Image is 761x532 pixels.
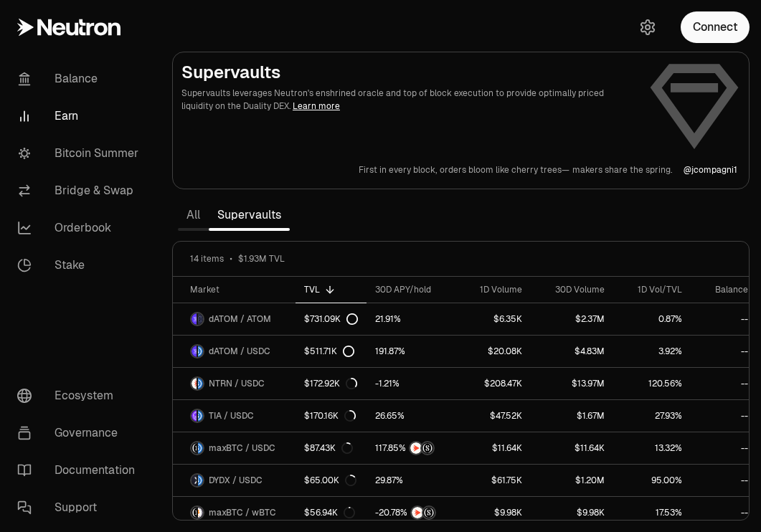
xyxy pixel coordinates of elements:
[304,410,356,422] div: $170.16K
[375,505,447,520] button: NTRNStructured Points
[684,164,737,176] p: @ jcompagni1
[192,410,197,422] img: TIA Logo
[181,87,637,113] p: Supervaults leverages Neutron's enshrined oracle and top of block execution to provide optimally ...
[531,432,613,464] a: $11.64K
[691,465,757,496] a: --
[464,284,522,295] div: 1D Volume
[531,497,613,528] a: $9.98K
[6,98,155,135] a: Earn
[359,164,672,176] a: First in every block,orders bloom like cherry trees—makers share the spring.
[304,313,358,325] div: $731.09K
[192,313,197,325] img: dATOM Logo
[691,497,757,528] a: --
[304,378,357,389] div: $172.92K
[304,346,354,357] div: $511.71K
[209,201,290,229] a: Supervaults
[359,164,437,176] p: First in every block,
[209,410,254,422] span: TIA / USDC
[613,303,691,335] a: 0.87%
[173,465,296,496] a: DYDX LogoUSDC LogoDYDX / USDC
[173,303,296,335] a: dATOM LogoATOM LogodATOM / ATOM
[173,432,296,464] a: maxBTC LogoUSDC LogomaxBTC / USDC
[6,135,155,172] a: Bitcoin Summer
[410,442,422,454] img: NTRN
[209,507,276,518] span: maxBTC / wBTC
[173,368,296,399] a: NTRN LogoUSDC LogoNTRN / USDC
[6,60,155,98] a: Balance
[209,313,271,325] span: dATOM / ATOM
[198,313,203,325] img: ATOM Logo
[422,442,433,454] img: Structured Points
[198,442,203,454] img: USDC Logo
[192,475,197,486] img: DYDX Logo
[691,336,757,367] a: --
[209,346,270,357] span: dATOM / USDC
[198,410,203,422] img: USDC Logo
[173,497,296,528] a: maxBTC LogowBTC LogomaxBTC / wBTC
[209,442,275,454] span: maxBTC / USDC
[691,368,757,399] a: --
[6,172,155,209] a: Bridge & Swap
[539,284,605,295] div: 30D Volume
[173,400,296,432] a: TIA LogoUSDC LogoTIA / USDC
[531,368,613,399] a: $13.97M
[613,368,691,399] a: 120.56%
[192,346,197,357] img: dATOM Logo
[423,507,435,518] img: Structured Points
[622,284,682,295] div: 1D Vol/TVL
[531,400,613,432] a: $1.67M
[304,507,355,518] div: $56.94K
[455,497,531,528] a: $9.98K
[198,378,203,389] img: USDC Logo
[613,497,691,528] a: 17.53%
[6,247,155,284] a: Stake
[375,284,447,295] div: 30D APY/hold
[209,378,265,389] span: NTRN / USDC
[613,400,691,432] a: 27.93%
[367,432,455,464] a: NTRNStructured Points
[209,475,263,486] span: DYDX / USDC
[572,164,672,176] p: makers share the spring.
[296,497,367,528] a: $56.94K
[304,475,356,486] div: $65.00K
[198,475,203,486] img: USDC Logo
[681,11,750,43] button: Connect
[412,507,423,518] img: NTRN
[531,465,613,496] a: $1.20M
[198,346,203,357] img: USDC Logo
[190,284,287,295] div: Market
[198,507,203,518] img: wBTC Logo
[699,284,748,295] div: Balance
[691,432,757,464] a: --
[296,465,367,496] a: $65.00K
[6,452,155,489] a: Documentation
[684,164,737,176] a: @jcompagni1
[455,336,531,367] a: $20.08K
[238,253,285,265] span: $1.93M TVL
[192,507,197,518] img: maxBTC Logo
[296,303,367,335] a: $731.09K
[6,414,155,452] a: Governance
[304,442,353,454] div: $87.43K
[293,100,340,112] a: Learn more
[613,432,691,464] a: 13.32%
[455,303,531,335] a: $6.35K
[455,400,531,432] a: $47.52K
[296,368,367,399] a: $172.92K
[613,465,691,496] a: 95.00%
[192,378,197,389] img: NTRN Logo
[173,336,296,367] a: dATOM LogoUSDC LogodATOM / USDC
[455,368,531,399] a: $208.47K
[367,497,455,528] a: NTRNStructured Points
[6,489,155,526] a: Support
[531,336,613,367] a: $4.83M
[455,432,531,464] a: $11.64K
[691,303,757,335] a: --
[296,336,367,367] a: $511.71K
[296,400,367,432] a: $170.16K
[190,253,224,265] span: 14 items
[178,201,209,229] a: All
[6,377,155,414] a: Ecosystem
[192,442,197,454] img: maxBTC Logo
[375,441,447,455] button: NTRNStructured Points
